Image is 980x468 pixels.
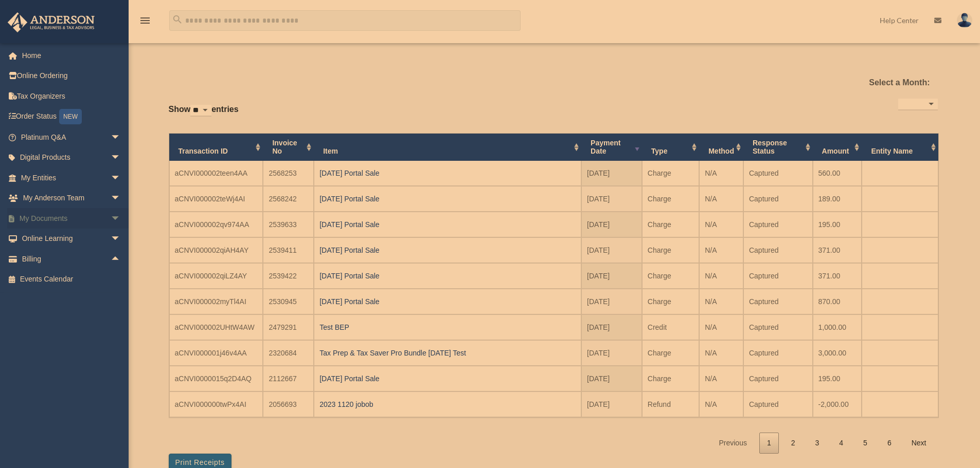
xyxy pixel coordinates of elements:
[169,314,263,340] td: aCNVI000002UHtW4AW
[743,186,813,212] td: Captured
[169,237,263,263] td: aCNVI000002qiAH4AY
[263,212,314,237] td: 2539633
[172,14,183,25] i: search
[7,66,136,86] a: Online Ordering
[263,237,314,263] td: 2539411
[319,269,576,283] div: [DATE] Portal Sale
[7,167,136,188] a: My Entitiesarrow_drop_down
[319,217,576,232] div: [DATE] Portal Sale
[831,433,851,454] a: 4
[111,208,131,229] span: arrow_drop_down
[699,161,743,186] td: N/A
[7,208,136,229] a: My Documentsarrow_drop_down
[743,212,813,237] td: Captured
[581,289,642,314] td: [DATE]
[59,109,82,124] div: NEW
[699,237,743,263] td: N/A
[743,263,813,289] td: Captured
[581,263,642,289] td: [DATE]
[169,102,239,127] label: Show entries
[642,340,699,366] td: Charge
[699,391,743,417] td: N/A
[642,161,699,186] td: Charge
[856,433,875,454] a: 5
[111,188,131,209] span: arrow_drop_down
[7,86,136,106] a: Tax Organizers
[581,366,642,391] td: [DATE]
[813,263,862,289] td: 371.00
[5,12,98,32] img: Anderson Advisors Platinum Portal
[699,366,743,391] td: N/A
[169,161,263,186] td: aCNVI000002teen4AA
[263,289,314,314] td: 2530945
[581,340,642,366] td: [DATE]
[263,134,314,161] th: Invoice No: activate to sort column ascending
[743,134,813,161] th: Response Status: activate to sort column ascending
[642,391,699,417] td: Refund
[263,391,314,417] td: 2056693
[7,106,136,127] a: Order StatusNEW
[862,134,938,161] th: Entity Name: activate to sort column ascending
[813,186,862,212] td: 189.00
[813,289,862,314] td: 870.00
[783,433,803,454] a: 2
[169,186,263,212] td: aCNVI000002teWj4AI
[642,237,699,263] td: Charge
[263,340,314,366] td: 2320684
[169,263,263,289] td: aCNVI000002qiLZ4AY
[319,166,576,180] div: [DATE] Portal Sale
[642,289,699,314] td: Charge
[111,147,131,169] span: arrow_drop_down
[7,127,136,147] a: Platinum Q&Aarrow_drop_down
[699,263,743,289] td: N/A
[743,366,813,391] td: Captured
[319,243,576,257] div: [DATE] Portal Sale
[319,371,576,386] div: [DATE] Portal Sale
[699,186,743,212] td: N/A
[813,134,862,161] th: Amount: activate to sort column ascending
[813,212,862,237] td: 195.00
[581,314,642,340] td: [DATE]
[813,340,862,366] td: 3,000.00
[319,397,576,411] div: 2023 1120 jobob
[813,391,862,417] td: -2,000.00
[699,212,743,237] td: N/A
[139,18,151,27] a: menu
[743,340,813,366] td: Captured
[169,134,263,161] th: Transaction ID: activate to sort column ascending
[169,366,263,391] td: aCNVI0000015q2D4AQ
[808,433,827,454] a: 3
[314,134,581,161] th: Item: activate to sort column ascending
[581,237,642,263] td: [DATE]
[581,391,642,417] td: [DATE]
[7,269,136,290] a: Events Calendar
[642,314,699,340] td: Credit
[139,14,151,27] i: menu
[642,134,699,161] th: Type: activate to sort column ascending
[642,366,699,391] td: Charge
[699,340,743,366] td: N/A
[642,186,699,212] td: Charge
[817,76,930,90] label: Select a Month:
[642,212,699,237] td: Charge
[813,237,862,263] td: 371.00
[699,134,743,161] th: Method: activate to sort column ascending
[190,105,211,117] select: Showentries
[699,289,743,314] td: N/A
[319,294,576,309] div: [DATE] Portal Sale
[7,45,136,66] a: Home
[642,263,699,289] td: Charge
[581,212,642,237] td: [DATE]
[111,229,131,250] span: arrow_drop_down
[7,229,136,249] a: Online Learningarrow_drop_down
[319,320,576,334] div: Test BEP
[7,188,136,209] a: My Anderson Teamarrow_drop_down
[813,161,862,186] td: 560.00
[581,134,642,161] th: Payment Date: activate to sort column ascending
[813,366,862,391] td: 195.00
[263,366,314,391] td: 2112667
[699,314,743,340] td: N/A
[169,340,263,366] td: aCNVI000001j46v4AA
[111,127,131,148] span: arrow_drop_down
[319,346,576,360] div: Tax Prep & Tax Saver Pro Bundle [DATE] Test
